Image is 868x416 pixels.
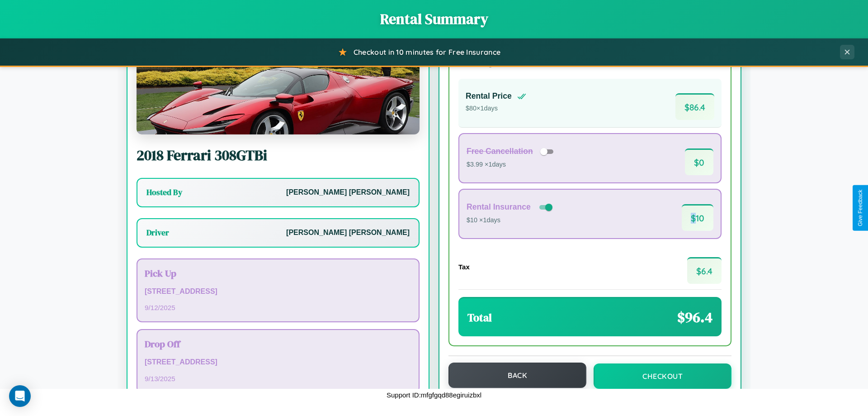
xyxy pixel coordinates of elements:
p: 9 / 13 / 2025 [145,373,411,385]
p: Support ID: mfgfgqd88egiruizbxl [387,389,481,401]
button: Back [448,363,586,388]
span: Checkout in 10 minutes for Free Insurance [354,48,500,57]
div: Give Feedback [857,190,863,226]
h3: Hosted By [146,187,182,198]
p: 9 / 12 / 2025 [145,301,411,314]
h3: Total [467,310,492,325]
span: $ 0 [685,148,713,175]
h4: Rental Price [466,91,512,101]
h1: Rental Summary [9,9,859,29]
div: Open Intercom Messenger [9,385,31,407]
p: $ 80 × 1 days [466,103,526,115]
h4: Tax [458,263,470,271]
p: [PERSON_NAME] [PERSON_NAME] [286,226,410,239]
h2: 2018 Ferrari 308GTBi [137,145,420,165]
span: $ 96.4 [677,307,712,327]
p: [STREET_ADDRESS] [145,285,411,298]
h4: Free Cancellation [467,147,533,156]
p: $3.99 × 1 days [467,159,557,171]
p: $10 × 1 days [467,215,554,226]
span: $ 10 [682,204,713,231]
p: [STREET_ADDRESS] [145,356,411,369]
p: [PERSON_NAME] [PERSON_NAME] [286,186,410,199]
h3: Drop Off [145,337,411,350]
h3: Pick Up [145,267,411,280]
h3: Driver [146,227,169,238]
h4: Rental Insurance [467,202,531,212]
span: $ 86.4 [675,93,714,120]
span: $ 6.4 [687,257,722,284]
img: Ferrari 308GTBi [137,44,420,134]
button: Checkout [594,363,731,389]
